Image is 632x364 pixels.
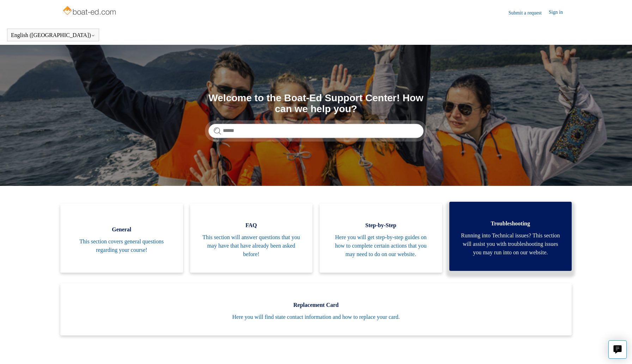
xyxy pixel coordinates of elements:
[549,8,570,17] a: Sign in
[71,237,172,254] span: This section covers general questions regarding your course!
[201,221,302,230] span: FAQ
[208,124,424,138] input: Search
[320,204,442,273] a: Step-by-Step Here you will get step-by-step guides on how to complete certain actions that you ma...
[460,231,561,257] span: Running into Technical issues? This section will assist you with troubleshooting issues you may r...
[62,4,118,18] img: Boat-Ed Help Center home page
[71,301,561,309] span: Replacement Card
[330,233,432,259] span: Here you will get step-by-step guides on how to complete certain actions that you may need to do ...
[60,283,572,335] a: Replacement Card Here you will find state contact information and how to replace your card.
[190,204,313,273] a: FAQ This section will answer questions that you may have that have already been asked before!
[201,233,302,259] span: This section will answer questions that you may have that have already been asked before!
[330,221,432,230] span: Step-by-Step
[608,340,627,359] button: Live chat
[509,9,549,17] a: Submit a request
[71,225,172,234] span: General
[71,313,561,321] span: Here you will find state contact information and how to replace your card.
[11,32,95,38] button: English ([GEOGRAPHIC_DATA])
[60,204,183,273] a: General This section covers general questions regarding your course!
[208,93,424,115] h1: Welcome to the Boat-Ed Support Center! How can we help you?
[460,219,561,228] span: Troubleshooting
[449,202,572,271] a: Troubleshooting Running into Technical issues? This section will assist you with troubleshooting ...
